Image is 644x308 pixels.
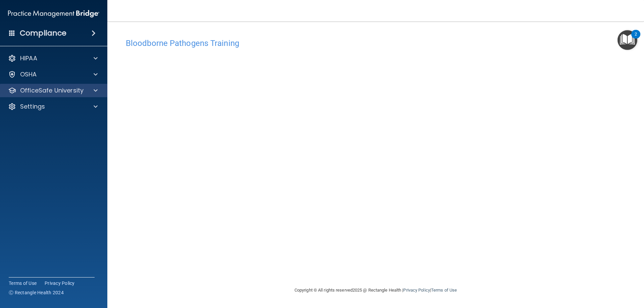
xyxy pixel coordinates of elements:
img: PMB logo [8,7,99,20]
a: OSHA [8,70,98,78]
a: Terms of Use [431,288,457,293]
button: Open Resource Center, 2 new notifications [618,30,637,50]
iframe: bbp [126,51,626,257]
p: OfficeSafe University [20,86,84,95]
a: Terms of Use [9,280,37,287]
div: Copyright © All rights reserved 2025 @ Rectangle Health | | [253,280,498,301]
span: Ⓒ Rectangle Health 2024 [9,289,64,296]
a: Settings [8,103,98,111]
p: OSHA [20,70,37,78]
a: OfficeSafe University [8,86,98,95]
a: Privacy Policy [45,280,75,287]
h4: Bloodborne Pathogens Training [126,39,626,48]
iframe: Drift Widget Chat Controller [528,260,636,287]
a: HIPAA [8,54,98,62]
p: HIPAA [20,54,37,62]
a: Privacy Policy [403,288,430,293]
div: 2 [635,34,637,43]
p: Settings [20,103,45,111]
h4: Compliance [20,28,66,38]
